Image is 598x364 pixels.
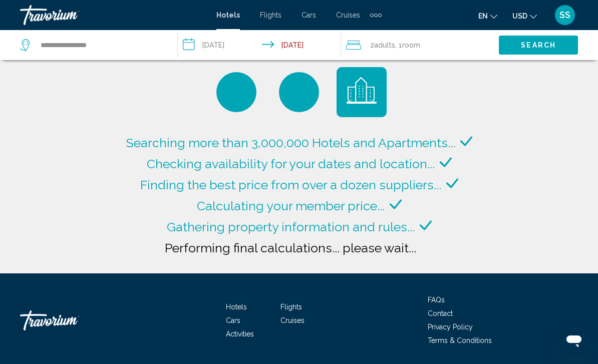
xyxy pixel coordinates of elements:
[428,296,445,304] a: FAQs
[226,316,240,324] a: Cars
[147,156,435,171] span: Checking availability for your dates and location...
[374,41,395,49] span: Adults
[478,9,497,23] button: Change language
[20,305,120,335] a: Travorium
[499,36,578,54] button: Search
[341,30,499,60] button: Travelers: 2 adults, 0 children
[280,303,302,311] a: Flights
[552,5,578,26] button: User Menu
[140,177,441,192] span: Finding the best price from over a dozen suppliers...
[226,330,254,338] a: Activities
[428,336,492,344] a: Terms & Conditions
[20,5,206,25] a: Travorium
[226,303,247,311] a: Hotels
[336,11,360,19] a: Cruises
[197,198,385,213] span: Calculating your member price...
[178,30,341,60] button: Check-in date: Oct 7, 2025 Check-out date: Oct 14, 2025
[402,41,420,49] span: Room
[370,38,395,52] span: 2
[478,12,488,20] span: en
[428,323,473,331] a: Privacy Policy
[395,38,420,52] span: , 1
[165,240,416,255] span: Performing final calculations... please wait...
[512,9,537,23] button: Change currency
[521,42,556,50] span: Search
[280,316,305,324] a: Cruises
[558,324,590,356] iframe: Кнопка запуска окна обмена сообщениями
[302,11,316,19] a: Cars
[260,11,281,19] a: Flights
[216,11,240,19] a: Hotels
[559,10,570,20] span: SS
[428,309,453,317] a: Contact
[126,135,455,150] span: Searching more than 3,000,000 Hotels and Apartments...
[512,12,527,20] span: USD
[167,219,415,234] span: Gathering property information and rules...
[370,7,382,23] button: Extra navigation items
